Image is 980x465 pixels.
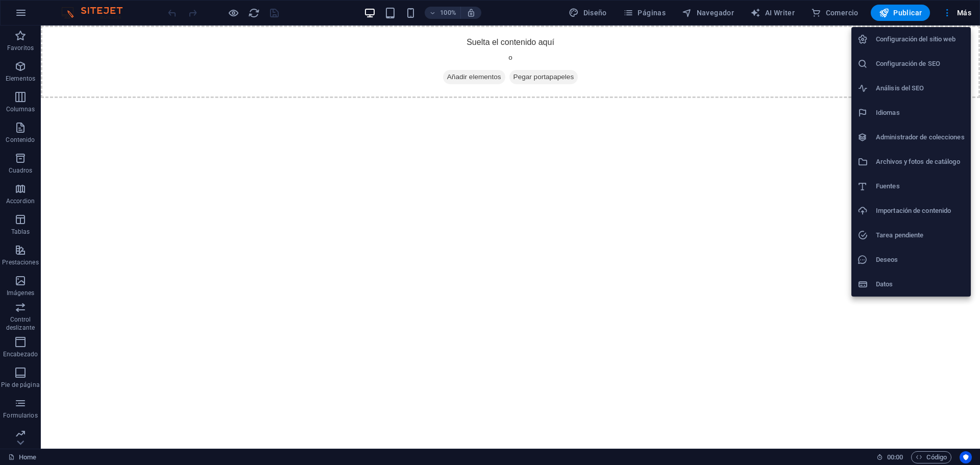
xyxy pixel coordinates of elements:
h6: Importación de contenido [876,205,965,217]
h6: Administrador de colecciones [876,131,965,143]
h6: Idiomas [876,107,965,119]
h6: Configuración de SEO [876,58,965,70]
h6: Fuentes [876,180,965,192]
h6: Tarea pendiente [876,229,965,241]
span: Añadir elementos [402,44,464,59]
h6: Datos [876,278,965,290]
h6: Configuración del sitio web [876,33,965,45]
h6: Deseos [876,254,965,266]
h6: Análisis del SEO [876,82,965,94]
h6: Archivos y fotos de catálogo [876,156,965,168]
span: Pegar portapapeles [469,44,537,59]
